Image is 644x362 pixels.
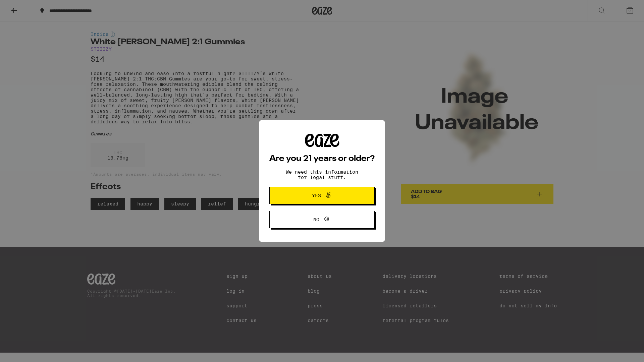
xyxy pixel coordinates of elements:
[269,155,375,163] h2: Are you 21 years or older?
[280,169,364,180] p: We need this information for legal stuff.
[269,211,375,228] button: No
[313,217,319,222] span: No
[312,193,321,198] span: Yes
[269,187,375,204] button: Yes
